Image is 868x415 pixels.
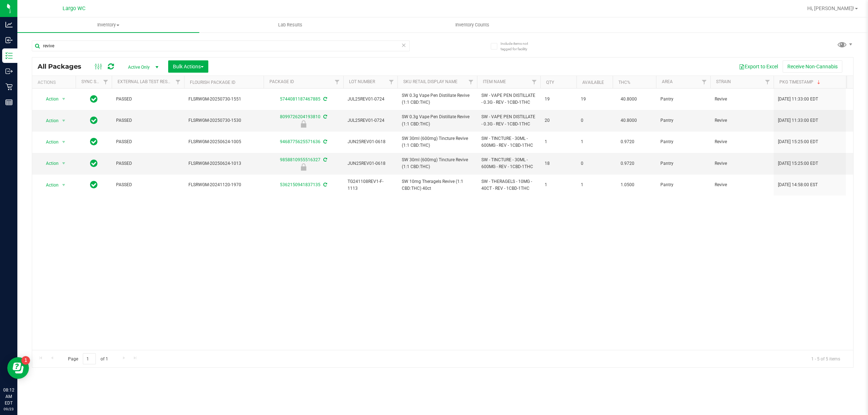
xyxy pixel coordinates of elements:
[481,157,536,170] span: SW - TINCTURE - 30ML - 600MG - REV - 1CBD-1THC
[348,117,393,124] span: JUL25REV01-0724
[528,76,540,88] a: Filter
[734,60,783,73] button: Export to Excel
[581,160,608,167] span: 0
[39,116,59,126] span: Action
[581,117,608,124] span: 0
[90,180,98,190] span: In Sync
[39,158,59,168] span: Action
[783,60,842,73] button: Receive Non-Cannabis
[116,181,180,188] span: PASSED
[322,97,327,102] span: Sync from Compliance System
[188,96,259,103] span: FLSRWGM-20250730-1551
[3,387,14,406] p: 08:12 AM EDT
[715,117,769,124] span: Revive
[545,138,572,145] span: 1
[617,180,638,190] span: 1.0500
[617,158,638,169] span: 0.9720
[546,80,554,85] a: Qty
[660,138,706,145] span: Pantry
[59,137,68,147] span: select
[32,40,410,51] input: Search Package ID, Item Name, SKU, Lot or Part Number...
[715,181,769,188] span: Revive
[778,96,818,103] span: [DATE] 11:33:00 EDT
[17,17,199,33] a: Inventory
[5,83,13,90] inline-svg: Retail
[116,138,180,145] span: PASSED
[715,160,769,167] span: Revive
[617,115,641,126] span: 40.8000
[59,116,68,126] span: select
[403,79,458,84] a: Sku Retail Display Name
[662,79,673,84] a: Area
[545,96,572,103] span: 19
[805,353,846,364] span: 1 - 5 of 5 items
[39,137,59,147] span: Action
[62,353,114,364] span: Page of 1
[660,96,706,103] span: Pantry
[39,94,59,104] span: Action
[618,80,630,85] a: THC%
[59,180,68,190] span: select
[118,79,174,84] a: External Lab Test Result
[402,114,473,127] span: SW 0.3g Vape Pen Distillate Revive (1:1 CBD:THC)
[90,94,98,104] span: In Sync
[545,117,572,124] span: 20
[402,135,473,149] span: SW 30ml (600mg) Tincture Revive (1:1 CBD:THC)
[5,21,13,28] inline-svg: Analytics
[582,80,604,85] a: Available
[581,181,608,188] span: 1
[481,135,536,149] span: SW - TINCTURE - 30ML - 600MG - REV - 1CBD-1THC
[39,180,59,190] span: Action
[280,139,320,144] a: 9468775625571636
[716,79,731,84] a: Strain
[116,160,180,167] span: PASSED
[100,76,112,88] a: Filter
[322,139,327,144] span: Sync from Compliance System
[381,17,563,33] a: Inventory Counts
[17,22,199,28] span: Inventory
[5,37,13,44] inline-svg: Inbound
[402,178,473,192] span: SW 10mg Theragels Revive (1:1 CBD:THC) 40ct
[3,406,14,412] p: 09/23
[778,117,818,124] span: [DATE] 11:33:00 EDT
[545,160,572,167] span: 18
[581,138,608,145] span: 1
[5,52,13,59] inline-svg: Inventory
[90,115,98,125] span: In Sync
[386,76,397,88] a: Filter
[322,157,327,162] span: Sync from Compliance System
[172,76,184,88] a: Filter
[280,114,320,119] a: 8099726204193810
[762,76,774,88] a: Filter
[348,96,393,103] span: JUL25REV01-0724
[188,117,259,124] span: FLSRWGM-20250730-1530
[81,79,109,84] a: Sync Status
[660,117,706,124] span: Pantry
[402,92,473,106] span: SW 0.3g Vape Pen Distillate Revive (1:1 CBD:THC)
[401,40,406,50] span: Clear
[481,178,536,192] span: SW - THERAGELS - 10MG - 40CT - REV - 1CBD-1THC
[280,182,320,187] a: 5362150941837135
[59,158,68,168] span: select
[38,63,89,70] span: All Packages
[660,160,706,167] span: Pantry
[715,96,769,103] span: Revive
[188,160,259,167] span: FLSRWGM-20250624-1013
[269,79,294,84] a: Package ID
[173,64,204,69] span: Bulk Actions
[21,356,30,365] iframe: Resource center unread badge
[90,137,98,147] span: In Sync
[779,80,822,85] a: Pkg Timestamp
[446,22,499,28] span: Inventory Counts
[263,163,344,171] div: Newly Received
[199,17,381,33] a: Lab Results
[715,138,769,145] span: Revive
[268,22,312,28] span: Lab Results
[38,80,73,85] div: Actions
[698,76,710,88] a: Filter
[5,99,13,106] inline-svg: Reports
[617,137,638,147] span: 0.9720
[59,94,68,104] span: select
[63,5,85,12] span: Largo WC
[322,114,327,119] span: Sync from Compliance System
